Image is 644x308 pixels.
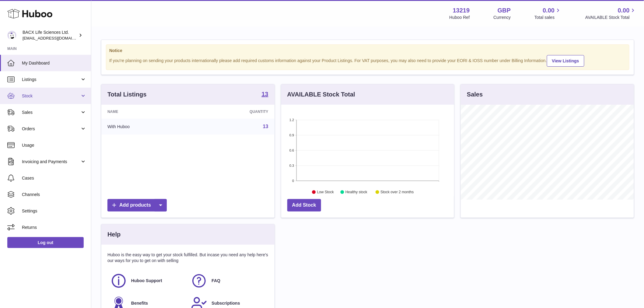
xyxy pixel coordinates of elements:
[7,237,84,248] a: Log out
[7,31,16,40] img: internalAdmin-13219@internal.huboo.com
[498,6,511,15] strong: GBP
[109,48,626,54] strong: Notice
[212,300,240,306] span: Subscriptions
[494,15,511,20] div: Currency
[22,225,86,230] span: Returns
[543,6,555,15] span: 0.00
[263,124,268,129] a: 13
[22,110,80,115] span: Sales
[585,15,637,20] span: AVAILABLE Stock Total
[287,199,321,212] a: Add Stock
[450,15,470,20] div: Huboo Ref
[107,199,167,212] a: Add products
[547,55,584,67] a: View Listings
[289,133,294,137] text: 0.9
[22,175,86,181] span: Cases
[131,278,162,284] span: Huboo Support
[380,190,414,194] text: Stock over 2 months
[345,190,368,194] text: Healthy stock
[101,119,193,135] td: With Huboo
[585,6,637,20] a: 0.00 AVAILABLE Stock Total
[289,164,294,167] text: 0.3
[289,118,294,122] text: 1.2
[534,15,562,20] span: Total sales
[467,90,483,99] h3: Sales
[23,30,77,41] div: BACX Life Sciences Ltd.
[107,230,121,239] h3: Help
[110,273,185,289] a: Huboo Support
[212,278,220,284] span: FAQ
[107,252,268,264] p: Huboo is the easy way to get your stock fulfilled. But incase you need any help here's our ways f...
[22,93,80,99] span: Stock
[289,149,294,152] text: 0.6
[287,90,355,99] h3: AVAILABLE Stock Total
[22,60,86,66] span: My Dashboard
[22,142,86,148] span: Usage
[261,91,268,98] a: 13
[292,179,294,183] text: 0
[618,6,630,15] span: 0.00
[109,54,626,67] div: If you're planning on sending your products internationally please add required customs informati...
[191,273,265,289] a: FAQ
[101,105,193,119] th: Name
[261,91,268,97] strong: 13
[193,105,275,119] th: Quantity
[22,192,86,198] span: Channels
[22,208,86,214] span: Settings
[453,6,470,15] strong: 13219
[22,126,80,132] span: Orders
[534,6,562,20] a: 0.00 Total sales
[22,159,80,165] span: Invoicing and Payments
[22,77,80,82] span: Listings
[107,90,147,99] h3: Total Listings
[23,36,89,40] span: [EMAIL_ADDRESS][DOMAIN_NAME]
[131,300,148,306] span: Benefits
[317,190,334,194] text: Low Stock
